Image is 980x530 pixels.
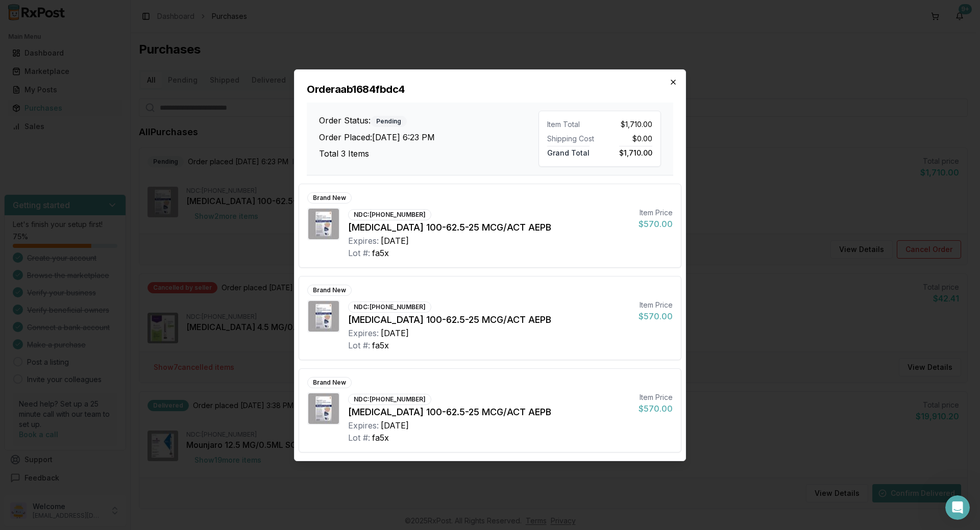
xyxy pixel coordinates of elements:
[348,247,370,259] div: Lot #:
[307,285,352,296] div: Brand New
[348,394,431,405] div: NDC: [PHONE_NUMBER]
[619,146,652,157] span: $1,710.00
[348,235,379,247] div: Expires:
[307,192,352,204] div: Brand New
[348,327,379,339] div: Expires:
[639,300,673,310] div: Item Price
[372,247,389,259] div: fa5x
[547,146,590,157] span: Grand Total
[307,377,352,388] div: Brand New
[348,220,630,235] div: [MEDICAL_DATA] 100-62.5-25 MCG/ACT AEPB
[639,392,673,402] div: Item Price
[348,405,630,419] div: [MEDICAL_DATA] 100-62.5-25 MCG/ACT AEPB
[381,327,409,339] div: [DATE]
[604,119,652,130] div: $1,710.00
[639,208,673,218] div: Item Price
[371,115,407,127] div: Pending
[639,402,673,415] div: $570.00
[639,310,673,322] div: $570.00
[308,301,339,332] img: Trelegy Ellipta 100-62.5-25 MCG/ACT AEPB
[547,119,596,130] div: Item Total
[604,134,652,144] div: $0.00
[319,131,538,143] h3: Order Placed: [DATE] 6:23 PM
[639,218,673,230] div: $570.00
[348,313,630,327] div: [MEDICAL_DATA] 100-62.5-25 MCG/ACT AEPB
[348,339,370,351] div: Lot #:
[372,432,389,444] div: fa5x
[381,235,409,247] div: [DATE]
[308,209,339,239] img: Trelegy Ellipta 100-62.5-25 MCG/ACT AEPB
[348,301,431,313] div: NDC: [PHONE_NUMBER]
[348,209,431,220] div: NDC: [PHONE_NUMBER]
[319,114,538,127] h3: Order Status:
[945,495,970,520] iframe: Intercom live chat
[307,82,673,96] h2: Order aab1684fbdc4
[348,432,370,444] div: Lot #:
[547,134,596,144] div: Shipping Cost
[348,419,379,432] div: Expires:
[319,147,538,159] h3: Total 3 Items
[372,339,389,351] div: fa5x
[308,393,339,424] img: Trelegy Ellipta 100-62.5-25 MCG/ACT AEPB
[381,419,409,432] div: [DATE]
